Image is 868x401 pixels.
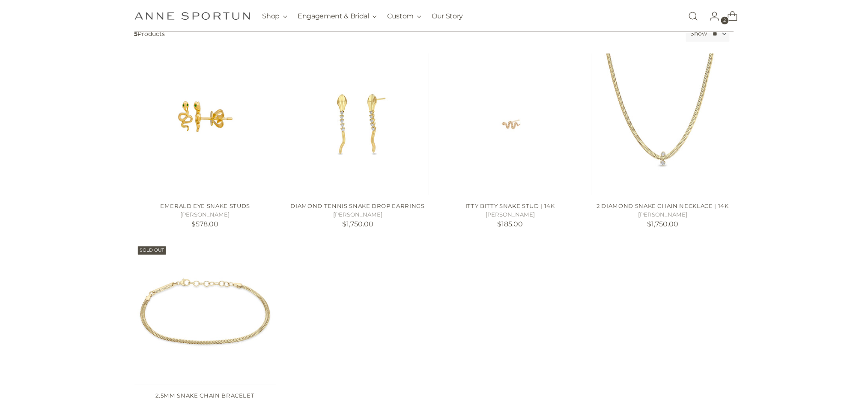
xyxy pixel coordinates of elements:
[690,29,707,38] label: Show
[439,211,581,219] h5: [PERSON_NAME]
[298,7,377,26] button: Engagement & Bridal
[597,202,729,209] a: 2 Diamond Snake Chain Necklace | 14k
[685,8,702,25] a: Open search modal
[287,53,429,195] a: Diamond Tennis Snake Drop Earrings
[134,53,276,195] a: Emerald Eye Snake Studs
[134,30,138,38] b: 5
[721,8,738,25] a: Open cart modal
[439,53,581,195] a: Itty Bitty Snake Stud | 14k
[498,220,523,228] span: $185.00
[262,7,288,26] button: Shop
[387,7,421,26] button: Custom
[134,243,276,385] a: 2.5mm Snake Chain Bracelet
[291,202,425,209] a: Diamond Tennis Snake Drop Earrings
[592,53,734,195] a: 2 Diamond Snake Chain Necklace | 14k
[592,211,734,219] h5: [PERSON_NAME]
[465,202,555,209] a: Itty Bitty Snake Stud | 14k
[342,220,373,228] span: $1,750.00
[287,211,429,219] h5: [PERSON_NAME]
[160,202,250,209] a: Emerald Eye Snake Studs
[192,220,219,228] span: $578.00
[432,7,463,26] a: Our Story
[156,392,255,399] a: 2.5mm Snake Chain Bracelet
[721,17,729,24] span: 2
[134,211,276,219] h5: [PERSON_NAME]
[131,26,683,42] span: Products
[134,12,250,20] a: Anne Sportun Fine Jewellery
[647,220,678,228] span: $1,750.00
[703,8,720,25] a: Go to the account page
